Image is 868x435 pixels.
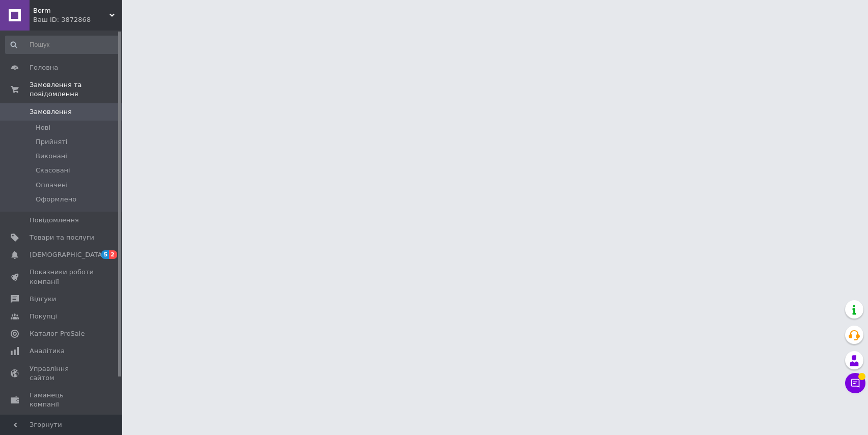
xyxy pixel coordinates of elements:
[30,233,94,242] span: Товари та послуги
[30,107,72,117] span: Замовлення
[30,391,94,409] span: Гаманець компанії
[30,250,105,259] span: [DEMOGRAPHIC_DATA]
[101,250,109,259] span: 5
[36,195,76,204] span: Оформлено
[30,268,94,286] span: Показники роботи компанії
[36,166,70,175] span: Скасовані
[30,312,57,321] span: Покупці
[30,364,94,383] span: Управління сайтом
[109,250,117,259] span: 2
[30,329,85,338] span: Каталог ProSale
[845,373,865,393] button: Чат з покупцем
[30,63,58,72] span: Головна
[30,80,122,99] span: Замовлення та повідомлення
[36,137,67,147] span: Прийняті
[5,36,120,54] input: Пошук
[30,216,79,225] span: Повідомлення
[36,152,67,161] span: Виконані
[30,346,65,356] span: Аналітика
[36,123,50,132] span: Нові
[30,295,56,304] span: Відгуки
[33,15,122,24] div: Ваш ID: 3872868
[33,6,109,15] span: Borm
[36,181,68,190] span: Оплачені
